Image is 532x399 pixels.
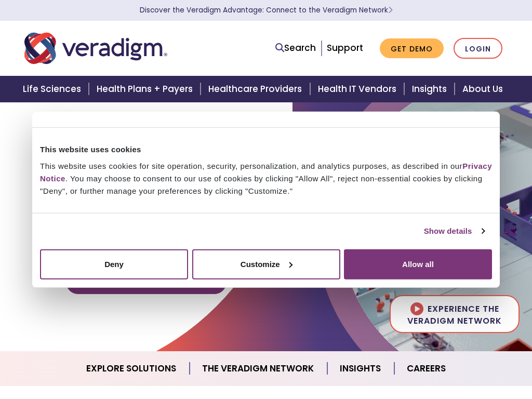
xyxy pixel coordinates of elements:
button: Allow all [344,249,492,279]
a: Healthcare Providers [202,76,311,102]
a: Careers [394,355,458,382]
a: Login [454,38,502,59]
a: Explore Solutions [74,355,190,382]
a: The Veradigm Network [190,355,327,382]
a: Life Sciences [17,76,90,102]
div: This website uses cookies [40,143,492,156]
div: This website uses cookies for site operation, security, personalization, and analytics purposes, ... [40,159,492,197]
a: Discover the Veradigm Advantage: Connect to the Veradigm NetworkLearn More [140,5,393,15]
a: Insights [406,76,456,102]
button: Customize [192,249,340,279]
span: Learn More [388,5,393,15]
a: Show details [424,225,484,237]
a: Health Plans + Payers [90,76,202,102]
a: Health IT Vendors [312,76,406,102]
a: Insights [327,355,394,382]
a: About Us [456,76,515,102]
a: Support [327,42,363,54]
a: Privacy Notice [40,161,492,182]
button: Deny [40,249,188,279]
img: Veradigm logo [24,31,167,65]
a: Get Demo [380,38,444,59]
a: Search [275,41,316,55]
